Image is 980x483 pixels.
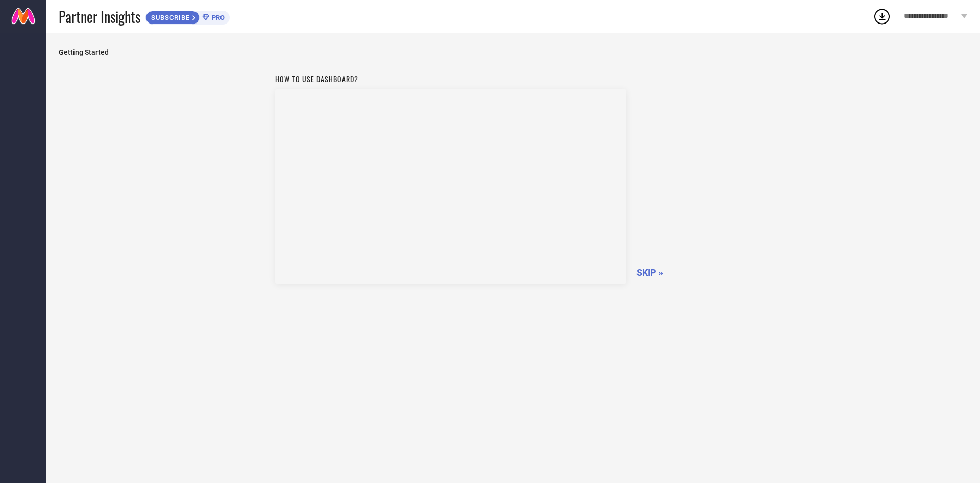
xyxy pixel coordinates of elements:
span: SUBSCRIBE [146,14,192,21]
iframe: Workspace Section [275,89,626,284]
span: Getting Started [59,48,967,56]
span: Partner Insights [59,6,140,27]
div: Open download list [873,7,891,26]
span: SKIP » [636,267,663,278]
a: SUBSCRIBEPRO [145,8,230,25]
span: PRO [209,14,225,21]
h1: How to use dashboard? [275,74,626,84]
